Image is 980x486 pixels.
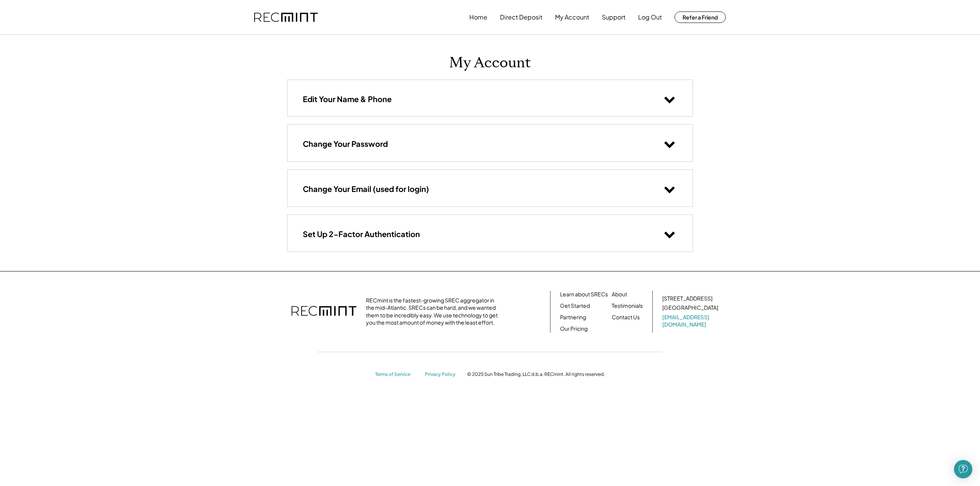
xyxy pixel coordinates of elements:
a: Contact Us [612,314,640,321]
button: Home [469,10,487,25]
a: [EMAIL_ADDRESS][DOMAIN_NAME] [662,314,720,328]
a: About [612,291,627,298]
h3: Change Your Password [303,139,388,149]
button: Log Out [638,10,662,25]
a: Learn about SRECs [560,291,608,298]
h3: Change Your Email (used for login) [303,184,429,194]
div: RECmint is the fastest-growing SREC aggregator in the mid-Atlantic. SRECs can be hard, and we wan... [366,297,502,327]
button: Support [602,10,626,25]
h1: My Account [449,54,531,72]
div: [STREET_ADDRESS] [662,295,712,302]
a: Get Started [560,302,590,310]
button: My Account [555,10,589,25]
h3: Edit Your Name & Phone [303,94,392,104]
a: Our Pricing [560,325,588,333]
div: © 2025 Sun Tribe Trading, LLC d.b.a. RECmint. All rights reserved. [467,371,605,377]
button: Direct Deposit [500,10,542,25]
a: Privacy Policy [425,371,459,378]
div: Open Intercom Messenger [954,460,972,478]
h3: Set Up 2-Factor Authentication [303,229,420,239]
div: [GEOGRAPHIC_DATA] [662,304,718,312]
button: Refer a Friend [675,11,726,23]
a: Testimonials [612,302,643,310]
img: recmint-logotype%403x.png [254,13,318,22]
a: Terms of Service [375,371,417,378]
img: recmint-logotype%403x.png [291,298,356,325]
a: Partnering [560,314,586,321]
